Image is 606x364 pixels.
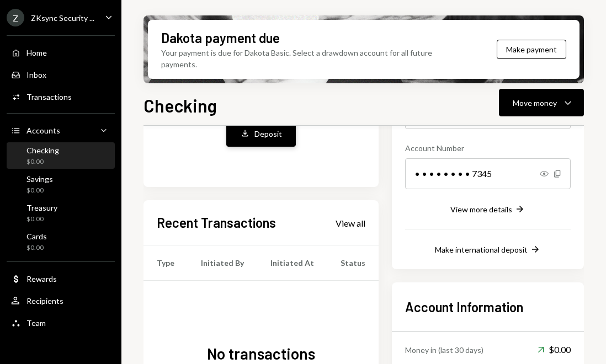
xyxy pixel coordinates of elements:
[7,228,115,255] a: Cards$0.00
[7,9,24,26] div: Z
[7,269,115,288] a: Rewards
[7,200,115,226] a: Treasury$0.00
[7,120,115,140] a: Accounts
[31,13,94,23] div: ZKsync Security ...
[405,298,571,316] h2: Account Information
[26,126,60,135] div: Accounts
[26,274,57,283] div: Rewards
[161,29,280,47] div: Dakota payment due
[7,313,115,333] a: Team
[26,157,59,167] div: $0.00
[327,245,379,281] th: Status
[405,344,483,356] div: Money in (last 30 days)
[7,42,115,62] a: Home
[405,142,571,154] div: Account Number
[7,171,115,197] a: Savings$0.00
[26,243,47,253] div: $0.00
[161,47,465,70] div: Your payment is due for Dakota Basic. Select a drawdown account for all future payments.
[26,186,53,195] div: $0.00
[26,215,57,224] div: $0.00
[538,343,571,356] div: $0.00
[435,244,541,256] button: Make international deposit
[26,70,46,79] div: Inbox
[7,87,115,106] a: Transactions
[7,291,115,311] a: Recipients
[7,142,115,169] a: Checking$0.00
[450,204,525,216] button: View more details
[405,158,571,189] div: • • • • • • • • 7345
[513,97,557,109] div: Move money
[254,128,282,140] div: Deposit
[143,94,217,116] h1: Checking
[336,218,365,229] div: View all
[497,40,566,59] button: Make payment
[143,245,188,281] th: Type
[26,318,46,328] div: Team
[26,232,47,241] div: Cards
[26,203,57,212] div: Treasury
[26,296,63,306] div: Recipients
[336,217,365,229] a: View all
[157,213,276,232] h2: Recent Transactions
[450,205,512,214] div: View more details
[226,121,296,147] button: Deposit
[499,89,584,116] button: Move money
[26,146,59,155] div: Checking
[435,245,528,254] div: Make international deposit
[257,245,327,281] th: Initiated At
[26,174,53,184] div: Savings
[188,245,257,281] th: Initiated By
[26,92,72,101] div: Transactions
[7,65,115,84] a: Inbox
[26,48,47,57] div: Home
